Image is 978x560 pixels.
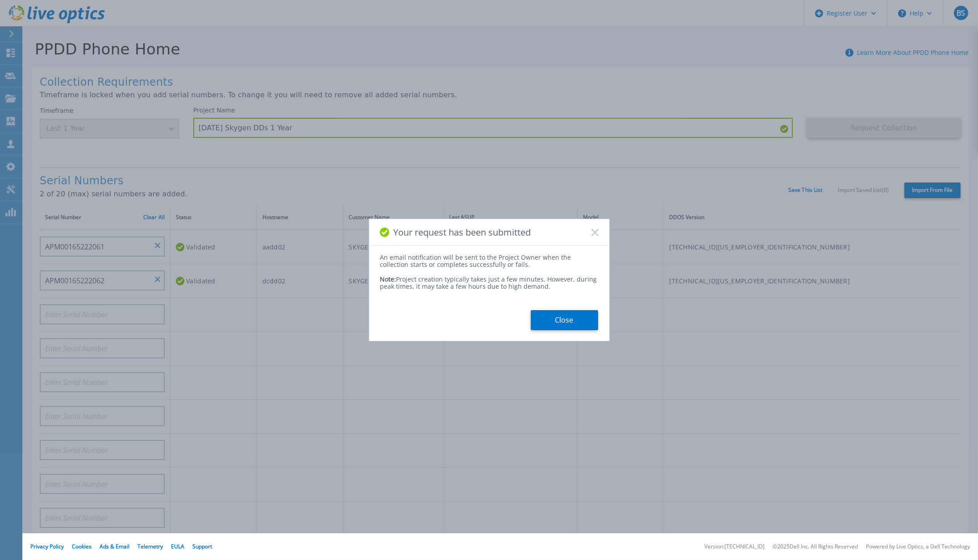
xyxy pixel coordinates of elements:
div: An email notification will be sent to the Project Owner when the collection starts or completes s... [380,254,598,268]
li: © 2025 Dell Inc. All Rights Reserved [773,544,858,550]
a: Support [192,543,212,550]
a: Privacy Policy [30,543,64,550]
li: Powered by Live Optics, a Dell Technology [866,544,970,550]
button: Close [531,310,598,330]
a: Ads & Email [100,543,129,550]
a: Cookies [72,543,92,550]
span: Note: [380,275,396,283]
a: EULA [171,543,184,550]
a: Telemetry [137,543,163,550]
div: Project creation typically takes just a few minutes. However, during peak times, it may take a fe... [380,269,598,290]
li: Version: [TECHNICAL_ID] [704,544,765,550]
span: Your request has been submitted [394,227,531,237]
